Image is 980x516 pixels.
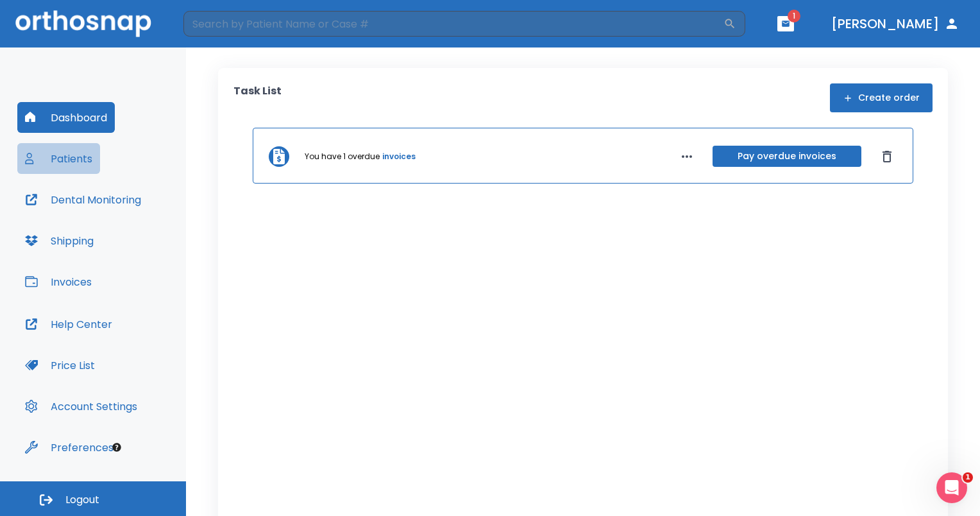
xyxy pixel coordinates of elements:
button: Patients [17,143,100,174]
a: invoices [382,151,416,162]
button: Dismiss [877,146,897,167]
span: 1 [963,472,973,483]
button: Create order [830,83,933,112]
p: Task List [233,83,282,112]
button: Dental Monitoring [17,184,149,215]
button: Invoices [17,266,99,297]
button: Shipping [17,225,101,256]
button: Dashboard [17,102,115,133]
button: Account Settings [17,391,145,422]
button: Price List [17,350,103,381]
p: You have 1 overdue [305,151,380,162]
iframe: Intercom live chat [936,472,967,503]
img: Orthosnap [15,10,151,37]
div: Tooltip anchor [111,442,122,453]
button: [PERSON_NAME] [826,12,965,35]
input: Search by Patient Name or Case # [183,11,723,37]
span: Logout [65,493,99,507]
span: 1 [788,10,800,22]
button: Preferences [17,432,121,463]
button: Pay overdue invoices [713,146,861,167]
button: Help Center [17,309,120,340]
